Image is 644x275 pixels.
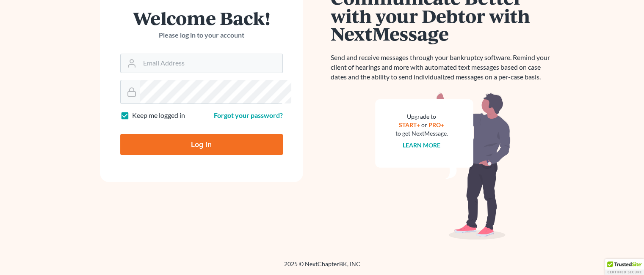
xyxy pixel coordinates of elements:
[132,111,185,120] label: Keep me logged in
[428,121,444,128] a: PRO+
[375,92,511,240] img: nextmessage_bg-59042aed3d76b12b5cd301f8e5b87938c9018125f34e5fa2b7a6b67550977c72.svg
[403,142,440,149] a: Learn more
[120,30,283,40] p: Please log in to your account
[120,9,283,27] h1: Welcome Back!
[421,121,427,128] span: or
[120,134,283,155] input: Log In
[399,121,420,128] a: START+
[140,54,282,73] input: Email Address
[395,129,448,138] div: to get NextMessage.
[605,259,644,275] div: TrustedSite Certified
[214,111,283,119] a: Forgot your password?
[395,112,448,121] div: Upgrade to
[81,260,564,275] div: 2025 © NextChapterBK, INC
[331,53,555,82] p: Send and receive messages through your bankruptcy software. Remind your client of hearings and mo...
